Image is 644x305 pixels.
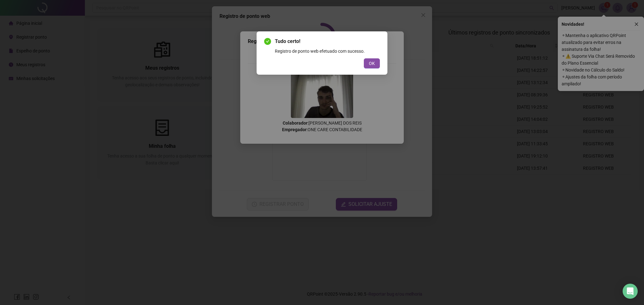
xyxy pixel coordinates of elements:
[364,58,380,68] button: OK
[275,48,380,55] div: Registro de ponto web efetuado com sucesso.
[275,38,380,45] span: Tudo certo!
[264,38,271,45] span: check-circle
[369,60,375,67] span: OK
[623,284,638,299] div: Open Intercom Messenger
